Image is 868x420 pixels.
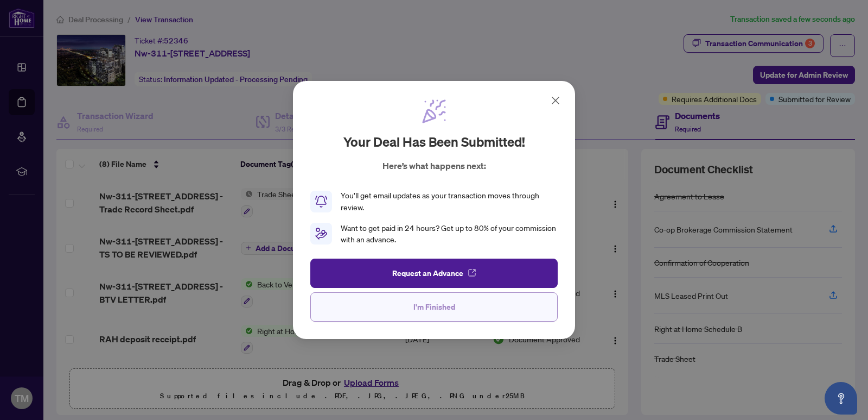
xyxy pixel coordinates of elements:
button: Request an Advance [310,259,558,288]
span: I'm Finished [413,298,455,316]
div: Want to get paid in 24 hours? Get up to 80% of your commission with an advance. [341,222,558,246]
span: Request an Advance [392,265,463,282]
p: Here’s what happens next: [382,159,486,172]
div: You’ll get email updates as your transaction moves through review. [341,190,558,214]
button: Open asap [825,382,857,415]
h2: Your deal has been submitted! [343,133,525,151]
button: I'm Finished [310,292,558,322]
